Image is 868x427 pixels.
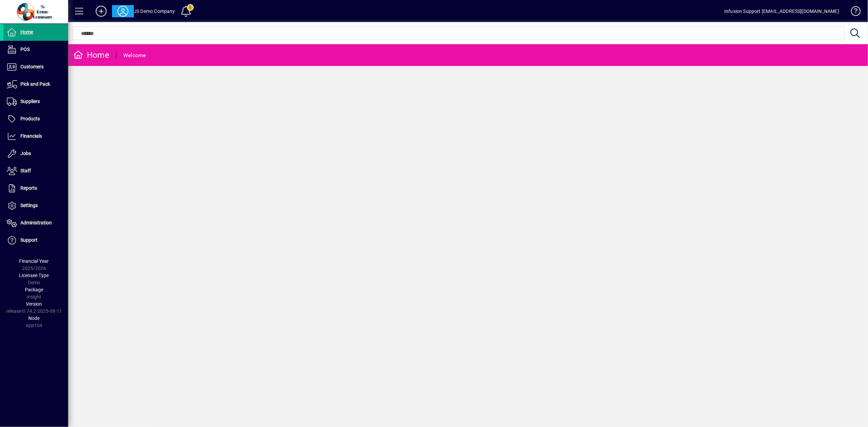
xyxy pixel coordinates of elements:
span: Version [26,301,42,307]
a: Financials [3,128,68,145]
div: Home [73,50,109,61]
span: Home [20,29,33,35]
a: POS [3,41,68,58]
span: Financial Year [19,258,49,264]
a: Suppliers [3,93,68,110]
a: Pick and Pack [3,76,68,93]
span: Settings [20,203,38,208]
span: Package [25,287,43,292]
a: Settings [3,197,68,214]
a: Products [3,110,68,127]
span: Customers [20,64,44,69]
span: Jobs [20,151,31,156]
a: Administration [3,215,68,232]
a: Jobs [3,145,68,162]
button: Profile [112,5,134,17]
span: Financials [20,133,42,139]
div: Infusion Support [EMAIL_ADDRESS][DOMAIN_NAME] [724,6,839,17]
span: Licensee Type [19,273,49,278]
span: Node [29,315,40,321]
button: Add [90,5,112,17]
span: POS [20,47,30,52]
span: Staff [20,168,31,173]
a: Knowledge Base [846,1,859,23]
span: Suppliers [20,99,40,104]
a: Customers [3,58,68,75]
span: Pick and Pack [20,81,50,87]
a: Staff [3,163,68,180]
a: Support [3,232,68,249]
span: Support [20,237,37,243]
span: Administration [20,220,52,225]
a: Reports [3,180,68,197]
span: Products [20,116,40,121]
div: JS Demo Company [134,6,175,17]
span: Reports [20,185,37,191]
